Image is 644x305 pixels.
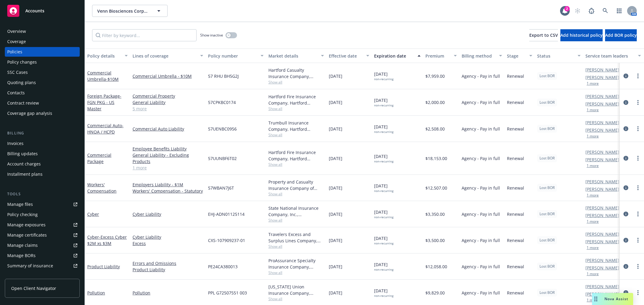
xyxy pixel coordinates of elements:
span: Agency - Pay in full [462,185,500,191]
a: Commercial Umbrella - $10M [133,73,203,79]
span: [DATE] [329,126,342,132]
div: Policy changes [7,57,37,67]
span: Lost BOR [540,73,555,79]
a: General Liability - Excluding Products [133,152,203,165]
a: Commercial Umbrella [87,70,119,82]
a: Product Liability [87,264,120,269]
a: Report a Bug [585,5,598,17]
span: $7,959.00 [425,73,445,79]
div: non-recurring [374,268,393,272]
a: Search [599,5,611,17]
a: more [634,99,642,106]
span: 57UENBC0956 [208,126,237,132]
a: circleInformation [622,237,630,244]
a: [PERSON_NAME] [585,205,619,211]
span: Show all [268,244,324,249]
div: Service team leaders [585,53,634,59]
span: PE24CA380013 [208,263,238,270]
span: Show all [268,296,324,301]
a: circleInformation [622,210,630,218]
span: $3,500.00 [425,237,445,244]
span: 57WBAN7J6T [208,185,234,191]
a: Excess [133,240,203,247]
div: Hartford Casualty Insurance Company, Hartford Insurance Group [268,67,324,80]
a: Contract review [5,98,80,108]
span: Show all [268,218,324,223]
a: [PERSON_NAME] [585,149,619,155]
div: Coverage gap analysis [7,108,52,118]
a: Manage claims [5,241,80,250]
span: Renewal [507,263,524,270]
span: Renewal [507,73,524,79]
a: Manage exposures [5,220,80,230]
div: 2 [564,6,570,11]
span: [DATE] [329,211,342,217]
span: Renewal [507,99,524,105]
div: Billing [5,130,80,136]
button: Premium [423,49,459,63]
span: $3,350.00 [425,211,445,217]
button: 1 more [587,272,599,276]
span: Accounts [25,8,44,13]
a: Summary of insurance [5,261,80,271]
span: Renewal [507,237,524,244]
a: [PERSON_NAME] [585,178,619,185]
div: Status [537,53,574,59]
a: [PERSON_NAME] [585,127,619,133]
span: [DATE] [374,261,393,272]
div: Tools [5,191,80,197]
div: Hartford Fire Insurance Company, Hartford Insurance Group [268,149,324,162]
div: non-recurring [374,294,393,298]
span: [DATE] [329,73,342,79]
span: [DATE] [374,97,393,107]
span: Venn Biosciences Corporation [97,8,149,14]
button: 1 more [587,82,599,85]
span: [DATE] [329,290,342,296]
span: Renewal [507,126,524,132]
div: Effective date [329,53,363,59]
span: Lost BOR [540,290,555,295]
span: 57 RHU BH5G2J [208,73,239,79]
a: Policy AI ingestions [5,271,80,281]
div: non-recurring [374,241,393,245]
span: Add BOR policy [605,32,637,38]
a: [PERSON_NAME] [585,265,619,271]
a: Overview [5,27,80,36]
button: 1 more [587,193,599,197]
input: Filter by keyword... [92,29,197,41]
a: Quoting plans [5,78,80,87]
button: Stage [505,49,535,63]
a: Employee Benefits Liability [133,146,203,152]
span: EHJ-ADN01125114 [208,211,245,217]
div: Lines of coverage [133,53,197,59]
a: more [634,263,642,270]
div: Contract review [7,98,39,108]
div: Contacts [7,88,25,98]
a: Pollution [87,290,105,296]
div: Trumbull Insurance Company, Hartford Insurance Group [268,120,324,132]
span: Show inactive [200,33,223,38]
span: PPL G72507551 003 [208,290,247,296]
span: [DATE] [374,209,393,219]
span: Agency - Pay in full [462,126,500,132]
a: Foreign Package [87,93,121,112]
a: circleInformation [622,289,630,296]
div: Manage claims [7,241,38,250]
a: Installment plans [5,169,80,179]
button: Effective date [326,49,372,63]
a: more [634,125,642,132]
span: Renewal [507,155,524,162]
div: Policies [7,47,22,57]
a: Manage files [5,200,80,209]
div: [US_STATE] Union Insurance Company, Chubb Group [268,284,324,296]
span: [DATE] [374,153,393,163]
a: SSC Cases [5,68,80,77]
a: Product Liability [133,266,203,273]
div: Policy AI ingestions [7,271,46,281]
div: Quoting plans [7,78,36,87]
span: Open Client Navigator [11,285,56,291]
div: Billing updates [7,149,38,159]
button: Venn Biosciences Corporation [92,5,168,17]
div: Billing method [462,53,495,59]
